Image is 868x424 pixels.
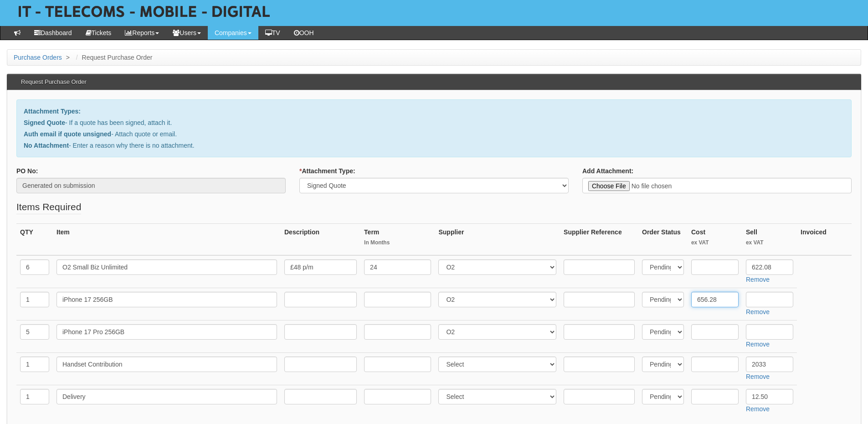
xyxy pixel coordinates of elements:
a: Reports [118,26,166,40]
a: TV [258,26,287,40]
th: Item [53,223,281,255]
p: - Enter a reason why there is no attachment. [24,141,844,150]
a: Remove [746,341,770,348]
label: PO No: [16,166,38,176]
a: Remove [746,276,770,283]
th: Sell [742,223,797,255]
th: Cost [688,223,742,255]
th: Supplier Reference [560,223,638,255]
b: Attachment Types: [24,108,81,115]
b: Auth email if quote unsigned [24,130,111,138]
a: Tickets [79,26,118,40]
th: Term [360,223,435,255]
a: Remove [746,373,770,380]
a: Remove [746,405,770,413]
li: Request Purchase Order [74,53,153,62]
label: Attachment Type: [299,166,355,176]
label: Add Attachment: [582,166,633,176]
a: Purchase Orders [14,54,62,61]
small: ex VAT [746,239,793,247]
legend: Items Required [16,200,81,214]
p: - If a quote has been signed, attach it. [24,118,844,127]
small: In Months [364,239,431,247]
h3: Request Purchase Order [16,74,91,90]
a: Companies [208,26,258,40]
a: OOH [287,26,321,40]
a: Users [166,26,208,40]
th: QTY [16,223,53,255]
b: Signed Quote [24,119,65,126]
p: - Attach quote or email. [24,129,844,139]
a: Remove [746,308,770,315]
th: Description [281,223,360,255]
th: Order Status [638,223,688,255]
b: No Attachment [24,142,69,149]
small: ex VAT [691,239,739,247]
th: Invoiced [797,223,852,255]
span: > [64,54,72,61]
th: Supplier [435,223,560,255]
a: Dashboard [27,26,79,40]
